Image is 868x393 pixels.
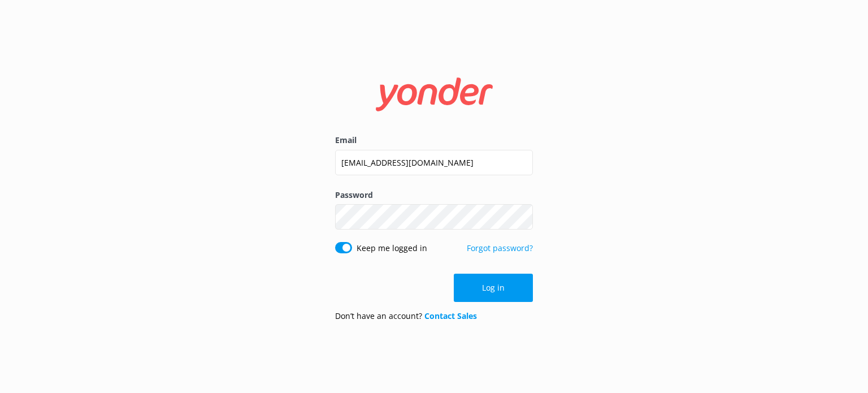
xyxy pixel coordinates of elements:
label: Email [335,134,533,146]
button: Show password [510,206,533,228]
button: Log in [454,274,533,302]
label: Keep me logged in [357,242,427,254]
label: Password [335,189,533,201]
a: Contact Sales [424,310,477,321]
a: Forgot password? [467,243,533,253]
input: user@emailaddress.com [335,150,533,175]
p: Don’t have an account? [335,310,477,322]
